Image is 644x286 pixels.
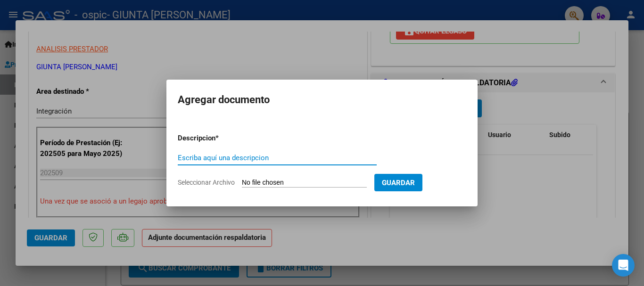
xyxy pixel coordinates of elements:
div: Open Intercom Messenger [612,254,635,277]
button: Guardar [374,174,422,191]
span: Guardar [382,179,415,187]
span: Seleccionar Archivo [178,179,235,186]
h2: Agregar documento [178,91,466,109]
p: Descripcion [178,133,264,144]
